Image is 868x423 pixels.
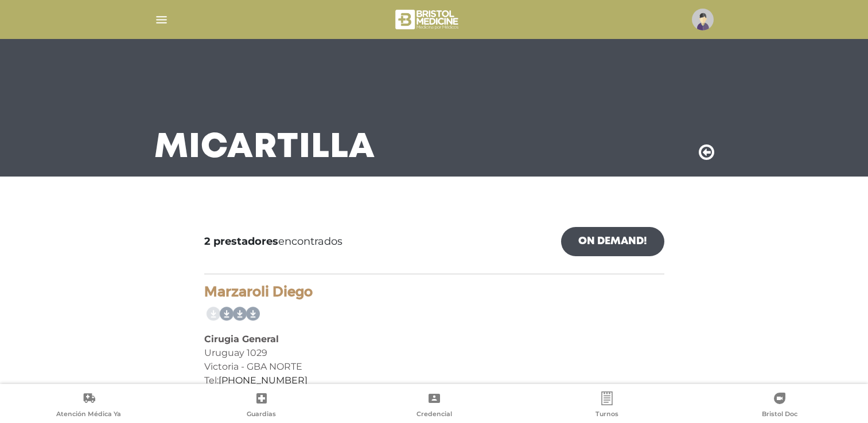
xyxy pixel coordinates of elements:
[204,284,664,300] h4: Marzaroli Diego
[247,410,276,420] span: Guardias
[693,391,866,421] a: Bristol Doc
[204,346,664,360] div: Uruguay 1029
[348,391,520,421] a: Credencial
[520,391,693,421] a: Turnos
[204,360,664,374] div: Victoria - GBA NORTE
[204,235,278,248] b: 2 prestadores
[219,375,308,386] a: [PHONE_NUMBER]
[2,391,175,421] a: Atención Médica Ya
[762,410,797,420] span: Bristol Doc
[154,133,375,163] h3: Mi Cartilla
[204,234,342,249] span: encontrados
[154,13,169,27] img: Cober_menu-lines-white.svg
[204,334,279,344] b: Cirugia General
[56,410,121,420] span: Atención Médica Ya
[204,374,664,387] div: Tel:
[175,391,348,421] a: Guardias
[417,410,452,420] span: Credencial
[595,410,618,420] span: Turnos
[561,227,664,256] a: On Demand!
[692,9,714,30] img: profile-placeholder.svg
[394,6,462,33] img: bristol-medicine-blanco.png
